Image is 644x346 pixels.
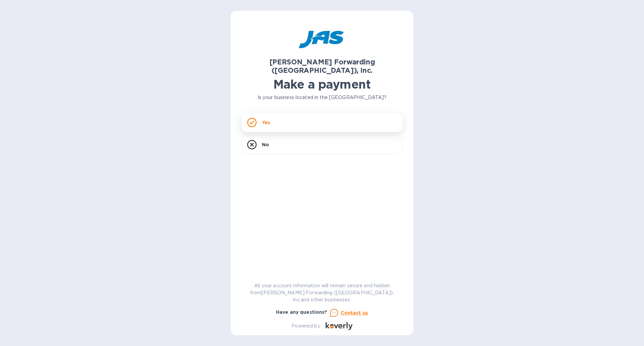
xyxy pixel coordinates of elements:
[269,58,375,75] b: [PERSON_NAME] Forwarding ([GEOGRAPHIC_DATA]), Inc.
[262,141,269,148] p: No
[241,77,402,91] h1: Make a payment
[241,94,402,101] p: Is your business located in the [GEOGRAPHIC_DATA]?
[276,309,327,315] b: Have any questions?
[291,323,320,330] p: Powered by
[262,119,270,126] p: Yes
[341,310,368,315] u: Contact us
[241,282,402,303] p: All your account information will remain secure and hidden from [PERSON_NAME] Forwarding ([GEOGRA...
